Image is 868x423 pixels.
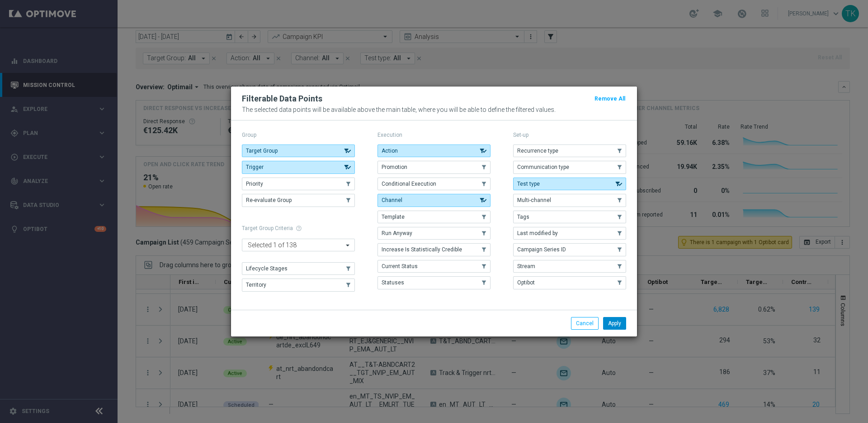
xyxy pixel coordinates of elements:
[377,131,491,139] p: Execution
[242,131,355,139] p: Group
[242,161,355,173] button: Trigger
[513,131,626,139] p: Set-up
[513,243,626,256] button: Campaign Series ID
[377,211,491,223] button: Template
[517,279,535,286] span: Optibot
[513,161,626,173] button: Communication type
[517,214,529,220] span: Tags
[382,197,402,203] span: Channel
[513,178,626,190] button: Test type
[517,230,558,236] span: Last modified by
[377,178,491,190] button: Conditional Execution
[382,214,405,220] span: Template
[594,94,626,104] button: Remove All
[513,227,626,240] button: Last modified by
[382,279,404,286] span: Statuses
[246,148,278,154] span: Target Group
[246,197,292,203] span: Re-evaluate Group
[246,164,264,170] span: Trigger
[377,260,491,273] button: Current Status
[603,317,626,330] button: Apply
[513,144,626,157] button: Recurrence type
[382,246,462,253] span: Increase Is Statistically Credible
[382,164,407,170] span: Promotion
[242,144,355,157] button: Target Group
[242,239,355,251] ng-select: Territory
[242,93,322,104] h2: Filterable Data Points
[242,279,355,291] button: Territory
[296,225,302,231] span: help_outline
[517,148,558,154] span: Recurrence type
[382,148,398,154] span: Action
[246,265,288,272] span: Lifecycle Stages
[517,246,566,253] span: Campaign Series ID
[513,211,626,223] button: Tags
[517,181,540,187] span: Test type
[571,317,599,330] button: Cancel
[242,194,355,207] button: Re-evaluate Group
[377,194,491,207] button: Channel
[513,194,626,207] button: Multi-channel
[382,263,418,269] span: Current Status
[377,144,491,157] button: Action
[382,230,412,236] span: Run Anyway
[242,225,355,231] h1: Target Group Criteria
[517,197,551,203] span: Multi-channel
[377,227,491,240] button: Run Anyway
[377,276,491,289] button: Statuses
[513,276,626,289] button: Optibot
[246,282,266,288] span: Territory
[382,181,436,187] span: Conditional Execution
[242,178,355,190] button: Priority
[377,161,491,173] button: Promotion
[513,260,626,273] button: Stream
[517,263,535,269] span: Stream
[245,241,299,249] span: Selected 1 of 138
[246,181,263,187] span: Priority
[242,106,626,113] p: The selected data points will be available above the main table, where you will be able to define...
[242,262,355,275] button: Lifecycle Stages
[377,243,491,256] button: Increase Is Statistically Credible
[517,164,569,170] span: Communication type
